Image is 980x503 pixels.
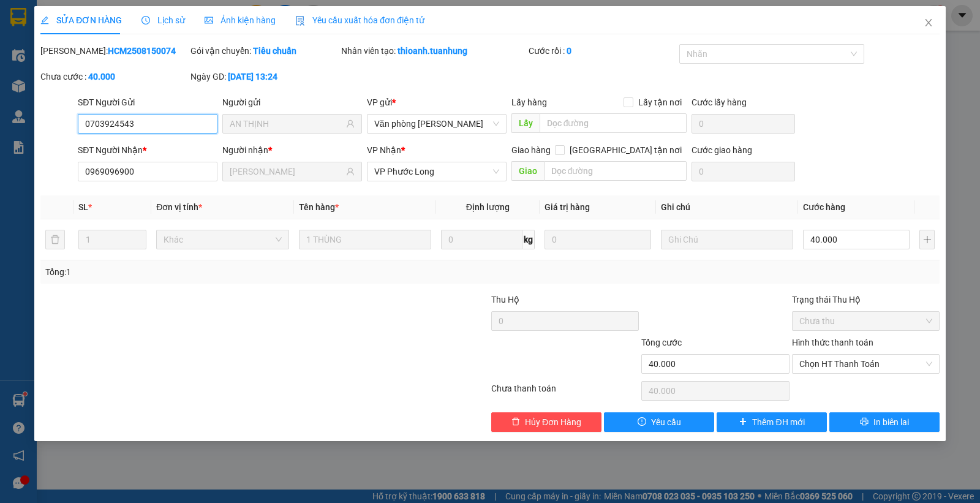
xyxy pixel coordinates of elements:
span: Yêu cầu xuất hóa đơn điện tử [295,15,424,25]
input: VD: Bàn, Ghế [299,230,431,249]
span: SL [78,202,88,212]
span: Tổng cước [641,338,682,347]
span: Cước hàng [803,202,845,212]
b: 0 [567,46,571,56]
button: Close [911,6,946,40]
div: Chưa thanh toán [490,382,640,403]
span: Tên hàng [299,202,339,212]
button: plusThêm ĐH mới [717,412,827,432]
span: VP Phước Long [374,162,499,181]
input: Cước giao hàng [692,162,795,181]
span: [GEOGRAPHIC_DATA] tận nơi [565,143,687,157]
input: Ghi Chú [661,230,793,249]
span: Văn phòng Hồ Chí Minh [374,115,499,133]
img: icon [295,16,305,26]
input: Tên người nhận [230,165,344,178]
span: printer [860,417,869,427]
label: Hình thức thanh toán [792,338,873,347]
button: delete [45,230,65,249]
span: exclamation-circle [638,417,646,427]
span: kg [522,230,535,249]
span: Giá trị hàng [545,202,590,212]
th: Ghi chú [656,195,798,219]
span: Ảnh kiện hàng [205,15,276,25]
span: Đơn vị tính [156,202,202,212]
input: Dọc đường [544,161,687,181]
b: HCM2508150074 [108,46,176,56]
span: Thêm ĐH mới [752,415,804,429]
span: user [346,167,355,176]
label: Cước giao hàng [692,145,752,155]
span: Lịch sử [141,15,185,25]
div: Người nhận [222,143,362,157]
span: Hủy Đơn Hàng [525,415,581,429]
b: Tiêu chuẩn [253,46,296,56]
label: Cước lấy hàng [692,97,747,107]
button: printerIn biên lai [829,412,940,432]
div: Chưa cước : [40,70,188,83]
b: thioanh.tuanhung [398,46,467,56]
span: close [924,18,933,28]
span: Yêu cầu [651,415,681,429]
span: user [346,119,355,128]
span: edit [40,16,49,25]
span: SỬA ĐƠN HÀNG [40,15,122,25]
span: plus [739,417,747,427]
span: delete [511,417,520,427]
span: Định lượng [466,202,510,212]
button: plus [919,230,935,249]
span: Chưa thu [799,312,932,330]
div: Nhân viên tạo: [341,44,527,58]
span: VP Nhận [367,145,401,155]
div: Tổng: 1 [45,265,379,279]
div: [PERSON_NAME]: [40,44,188,58]
div: SĐT Người Nhận [78,143,217,157]
div: Trạng thái Thu Hộ [792,293,940,306]
input: Cước lấy hàng [692,114,795,134]
div: Cước rồi : [529,44,676,58]
span: Giao [511,161,544,181]
span: clock-circle [141,16,150,25]
div: VP gửi [367,96,507,109]
input: Dọc đường [540,113,687,133]
div: Người gửi [222,96,362,109]
span: Thu Hộ [491,295,519,304]
span: Chọn HT Thanh Toán [799,355,932,373]
span: Giao hàng [511,145,551,155]
div: Ngày GD: [190,70,338,83]
span: Lấy hàng [511,97,547,107]
button: deleteHủy Đơn Hàng [491,412,601,432]
b: 40.000 [88,72,115,81]
span: Khác [164,230,281,249]
b: [DATE] 13:24 [228,72,277,81]
span: Lấy [511,113,540,133]
span: Lấy tận nơi [633,96,687,109]
span: picture [205,16,213,25]
div: Gói vận chuyển: [190,44,338,58]
div: SĐT Người Gửi [78,96,217,109]
span: In biên lai [873,415,909,429]
button: exclamation-circleYêu cầu [604,412,714,432]
input: Tên người gửi [230,117,344,130]
input: 0 [545,230,651,249]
